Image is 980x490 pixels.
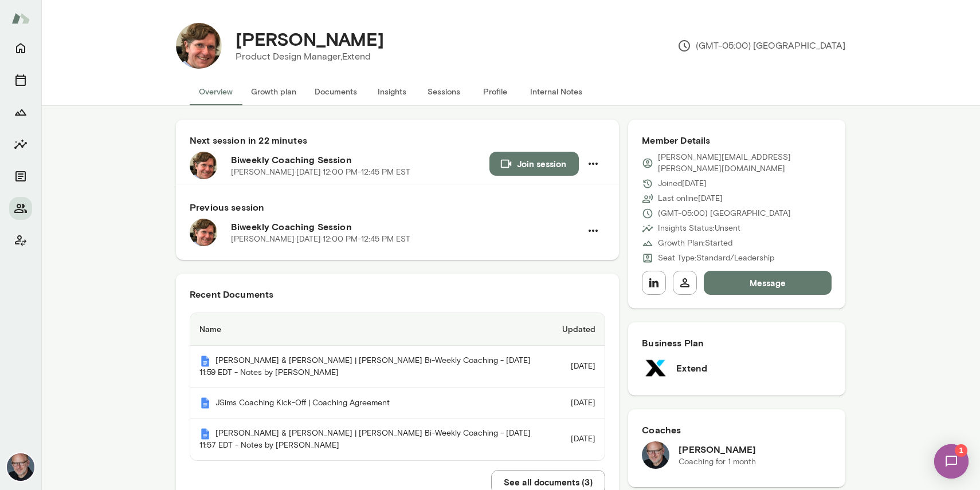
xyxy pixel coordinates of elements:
[242,78,305,105] button: Growth plan
[231,220,581,234] h6: Biweekly Coaching Session
[642,441,669,469] img: Nick Gould
[9,165,32,188] button: Documents
[521,78,591,105] button: Internal Notes
[553,313,605,346] th: Updated
[676,361,707,375] h6: Extend
[176,23,222,69] img: Jonathan Sims
[231,153,489,167] h6: Biweekly Coaching Session
[236,50,384,64] p: Product Design Manager, Extend
[553,388,605,419] td: [DATE]
[658,193,723,204] p: Last online [DATE]
[190,313,553,346] th: Name
[190,200,605,214] h6: Previous session
[199,397,211,409] img: Mento
[9,133,32,156] button: Insights
[190,78,242,105] button: Overview
[190,418,553,460] th: [PERSON_NAME] & [PERSON_NAME] | [PERSON_NAME] Bi-Weekly Coaching - [DATE] 11:57 EDT - Notes by [P...
[658,223,740,234] p: Insights Status: Unsent
[677,39,845,53] p: (GMT-05:00) [GEOGRAPHIC_DATA]
[9,229,32,252] button: Client app
[469,78,521,105] button: Profile
[199,355,211,367] img: Mento
[418,78,469,105] button: Sessions
[642,423,832,437] h6: Coaches
[658,238,732,249] p: Growth Plan: Started
[9,197,32,220] button: Members
[679,456,756,468] p: Coaching for 1 month
[642,336,832,350] h6: Business Plan
[190,287,605,301] h6: Recent Documents
[7,453,34,481] img: Nick Gould
[679,442,756,456] h6: [PERSON_NAME]
[9,69,32,92] button: Sessions
[190,388,553,419] th: JSims Coaching Kick-Off | Coaching Agreement
[9,37,32,60] button: Home
[658,152,832,175] p: [PERSON_NAME][EMAIL_ADDRESS][PERSON_NAME][DOMAIN_NAME]
[190,133,605,147] h6: Next session in 22 minutes
[366,78,418,105] button: Insights
[658,252,774,264] p: Seat Type: Standard/Leadership
[199,428,211,440] img: Mento
[704,271,832,295] button: Message
[9,101,32,124] button: Growth Plan
[231,234,410,245] p: [PERSON_NAME] · [DATE] · 12:00 PM-12:45 PM EST
[658,208,791,219] p: (GMT-05:00) [GEOGRAPHIC_DATA]
[553,418,605,460] td: [DATE]
[190,346,553,388] th: [PERSON_NAME] & [PERSON_NAME] | [PERSON_NAME] Bi-Weekly Coaching - [DATE] 11:59 EDT - Notes by [P...
[11,7,30,29] img: Mento
[231,167,410,178] p: [PERSON_NAME] · [DATE] · 12:00 PM-12:45 PM EST
[658,178,707,189] p: Joined [DATE]
[236,28,384,50] h4: [PERSON_NAME]
[642,133,832,147] h6: Member Details
[489,152,579,176] button: Join session
[553,346,605,388] td: [DATE]
[305,78,366,105] button: Documents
